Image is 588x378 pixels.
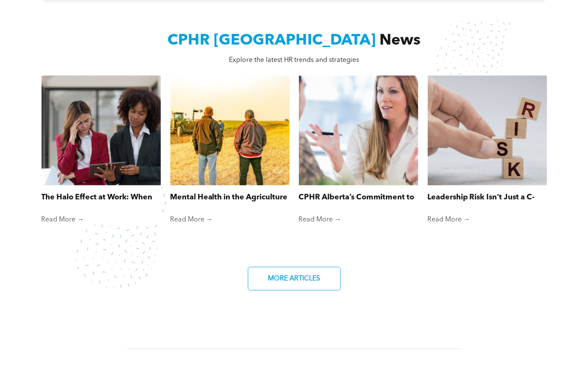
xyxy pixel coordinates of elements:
span: News [379,34,421,49]
a: Leadership Risk Isn't Just a C-Suite Concern [427,192,547,203]
a: Mental Health in the Agriculture Industry [170,192,290,203]
a: Read More → [170,216,290,224]
a: Read More → [41,216,161,224]
a: MORE ARTICLES [248,267,340,291]
span: MORE ARTICLES [265,270,323,287]
a: CPHR Alberta’s Commitment to Supporting Reservists [298,192,418,203]
a: The Halo Effect at Work: When First Impressions Cloud Fair Judgment [41,192,161,203]
span: Explore the latest HR trends and strategies [229,57,359,64]
a: Read More → [427,216,547,224]
span: CPHR [GEOGRAPHIC_DATA] [167,34,376,49]
a: Read More → [298,216,418,224]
